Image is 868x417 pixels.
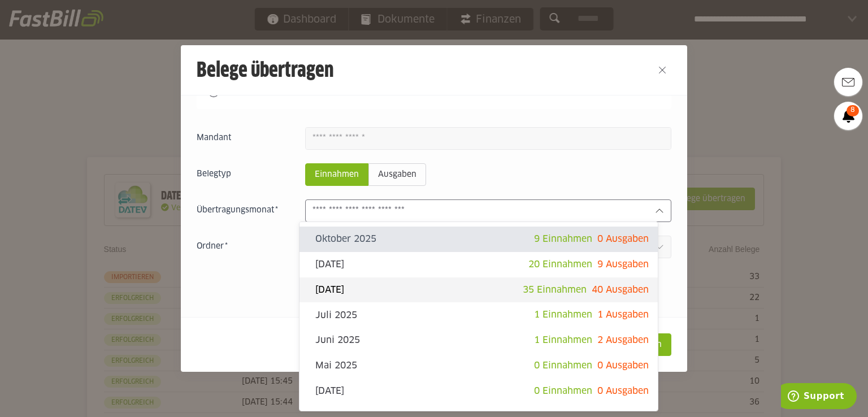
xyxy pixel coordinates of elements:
[523,285,587,294] span: 35 Einnahmen
[300,252,658,277] sl-option: [DATE]
[592,285,649,294] span: 40 Ausgaben
[534,234,592,244] span: 9 Einnahmen
[597,336,649,345] span: 2 Ausgaben
[534,386,592,396] span: 0 Einnahmen
[597,386,649,396] span: 0 Ausgaben
[300,302,658,328] sl-option: Juli 2025
[300,353,658,379] sl-option: Mai 2025
[597,310,649,319] span: 1 Ausgaben
[534,336,592,345] span: 1 Einnahmen
[597,234,649,244] span: 0 Ausgaben
[847,105,859,116] span: 8
[300,328,658,353] sl-option: Juni 2025
[368,163,426,186] sl-radio-button: Ausgaben
[305,163,368,186] sl-radio-button: Einnahmen
[781,383,857,411] iframe: Öffnet ein Widget, in dem Sie weitere Informationen finden
[834,102,862,130] a: 8
[597,361,649,370] span: 0 Ausgaben
[534,361,592,370] span: 0 Einnahmen
[528,260,592,269] span: 20 Einnahmen
[300,227,658,252] sl-option: Oktober 2025
[300,277,658,303] sl-option: [DATE]
[597,260,649,269] span: 9 Ausgaben
[197,285,671,297] sl-switch: Bereits übertragene Belege werden übermittelt
[300,379,658,404] sl-option: [DATE]
[534,310,592,319] span: 1 Einnahmen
